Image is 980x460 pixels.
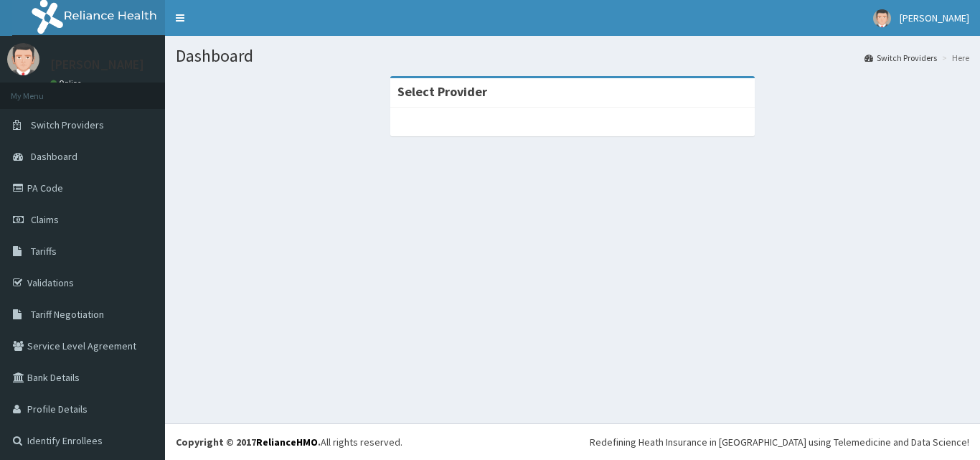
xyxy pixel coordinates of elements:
a: RelianceHMO [256,436,318,449]
img: User Image [873,9,891,27]
div: Redefining Heath Insurance in [GEOGRAPHIC_DATA] using Telemedicine and Data Science! [590,435,969,449]
h1: Dashboard [176,47,969,65]
span: [PERSON_NAME] [900,11,969,24]
a: Online [50,78,85,88]
a: Switch Providers [864,52,937,64]
strong: Select Provider [397,83,487,100]
span: Tariff Negotiation [31,308,104,321]
span: Dashboard [31,150,77,163]
p: [PERSON_NAME] [50,58,144,71]
strong: Copyright © 2017 . [176,436,321,449]
img: User Image [7,43,39,75]
li: Here [938,52,969,64]
span: Claims [31,213,59,226]
footer: All rights reserved. [165,423,980,460]
span: Tariffs [31,245,57,258]
span: Switch Providers [31,118,104,131]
